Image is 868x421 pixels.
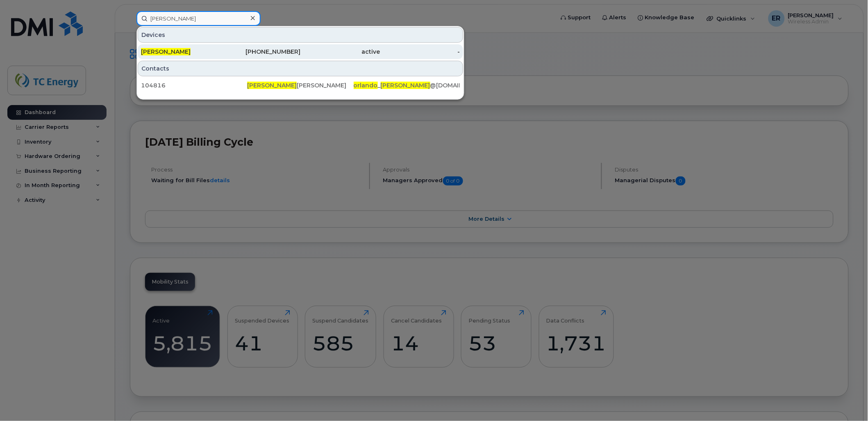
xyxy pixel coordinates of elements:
[247,81,353,89] div: [PERSON_NAME]
[380,48,460,56] div: -
[141,81,247,89] div: 104816
[381,82,430,89] span: [PERSON_NAME]
[138,44,463,59] a: [PERSON_NAME][PHONE_NUMBER]active-
[354,82,378,89] span: orlando
[138,27,463,43] div: Devices
[354,81,460,89] div: _ @[DOMAIN_NAME]
[832,385,862,415] iframe: Messenger Launcher
[247,82,297,89] span: [PERSON_NAME]
[138,61,463,76] div: Contacts
[138,78,463,93] a: 104816[PERSON_NAME][PERSON_NAME]orlando_[PERSON_NAME]@[DOMAIN_NAME]
[141,48,191,55] span: [PERSON_NAME]
[221,48,301,56] div: [PHONE_NUMBER]
[300,48,380,56] div: active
